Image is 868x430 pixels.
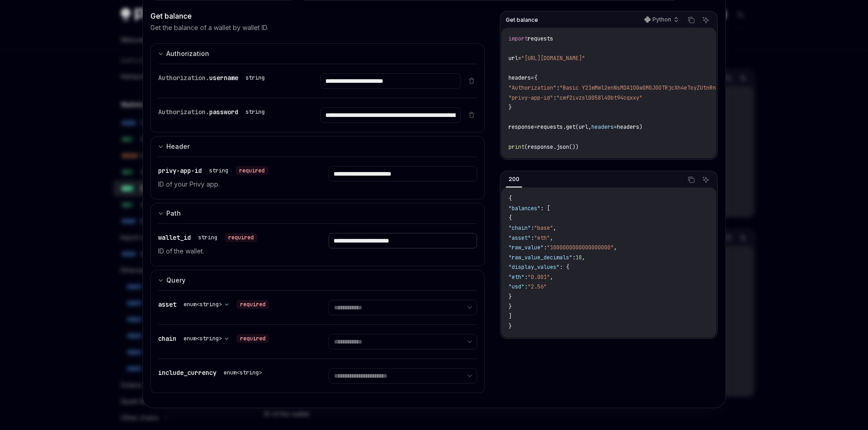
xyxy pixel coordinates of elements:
[150,203,485,223] button: expand input section
[508,94,553,101] span: "privy-app-id"
[225,233,257,242] div: required
[508,195,512,202] span: {
[158,108,209,116] span: Authorization.
[158,166,268,175] div: privy-app-id
[556,94,642,101] span: "cmf2ivzsl0058l40bt94cqxxy"
[553,224,556,232] span: ,
[158,233,257,242] div: wallet_id
[575,254,582,261] span: 18
[150,270,485,290] button: expand input section
[506,16,538,24] span: Get balance
[209,108,238,116] span: password
[518,55,521,62] span: =
[158,368,266,377] div: include_currency
[617,123,642,131] span: headers)
[508,123,534,131] span: response
[560,263,569,271] span: : {
[700,174,712,186] button: Ask AI
[550,234,553,242] span: ,
[158,74,209,82] span: Authorization.
[537,123,591,131] span: requests.get(url,
[531,74,534,81] span: =
[158,300,269,309] div: asset
[531,234,534,242] span: :
[508,143,524,151] span: print
[158,369,216,377] span: include_currency
[685,174,697,186] button: Copy the contents from the code block
[524,273,528,281] span: :
[614,123,617,131] span: =
[166,48,209,59] div: Authorization
[508,244,544,251] span: "raw_value"
[524,283,528,290] span: :
[534,74,537,81] span: {
[150,10,485,21] div: Get balance
[591,123,614,131] span: headers
[534,224,553,232] span: "base"
[236,334,269,343] div: required
[508,254,572,261] span: "raw_value_decimals"
[209,167,228,174] div: string
[236,300,269,309] div: required
[158,179,307,190] p: ID of your Privy app.
[158,334,269,343] div: chain
[550,273,553,281] span: ,
[508,74,531,81] span: headers
[534,234,550,242] span: "eth"
[508,104,512,111] span: }
[198,234,217,241] div: string
[547,244,614,251] span: "1000000000000000000"
[166,208,181,219] div: Path
[508,234,531,242] span: "asset"
[246,108,265,116] div: string
[508,303,512,310] span: }
[158,233,191,242] span: wallet_id
[508,55,518,62] span: url
[158,334,176,343] span: chain
[524,143,579,151] span: (response.json())
[224,369,262,376] div: enum<string>
[150,43,485,64] button: expand input section
[556,84,560,91] span: :
[700,14,712,26] button: Ask AI
[508,205,540,212] span: "balances"
[158,246,307,257] p: ID of the wallet.
[508,323,512,330] span: }
[158,73,268,82] div: Authorization.username
[209,74,238,82] span: username
[150,23,268,32] p: Get the balance of a wallet by wallet ID.
[531,224,534,232] span: :
[528,273,550,281] span: "0.001"
[508,263,560,271] span: "display_values"
[150,136,485,157] button: expand input section
[685,14,697,26] button: Copy the contents from the code block
[506,174,522,185] div: 200
[508,214,512,222] span: {
[508,224,531,232] span: "chain"
[582,254,585,261] span: ,
[508,273,524,281] span: "eth"
[508,35,528,42] span: import
[528,283,547,290] span: "2.56"
[166,141,190,152] div: Header
[614,244,617,251] span: ,
[508,283,524,290] span: "usd"
[158,107,268,116] div: Authorization.password
[521,55,585,62] span: "[URL][DOMAIN_NAME]"
[166,275,185,286] div: Query
[508,293,512,300] span: }
[544,244,547,251] span: :
[540,205,550,212] span: : [
[534,123,537,131] span: =
[508,84,556,91] span: "Authorization"
[158,167,202,175] span: privy-app-id
[639,12,683,28] button: Python
[158,300,176,309] span: asset
[236,166,268,175] div: required
[553,94,556,101] span: :
[572,254,575,261] span: :
[508,313,512,320] span: ]
[246,74,265,81] div: string
[528,35,553,42] span: requests
[652,16,671,23] p: Python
